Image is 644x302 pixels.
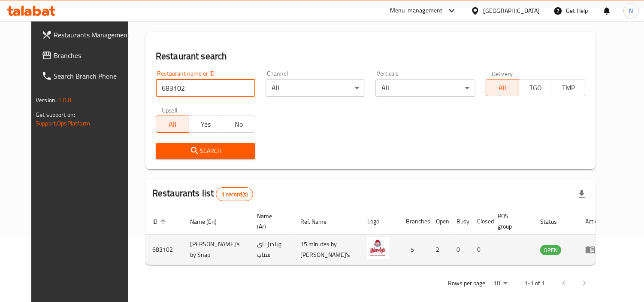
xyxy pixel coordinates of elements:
span: Restaurants Management [54,30,132,40]
span: Name (Ar) [257,211,283,232]
button: No [222,116,255,133]
button: All [156,116,189,133]
div: Export file [571,184,592,204]
div: All [375,79,475,97]
span: All [490,82,516,94]
span: Search [163,146,248,156]
span: 1.0.0 [58,95,71,106]
input: Search for restaurant name or ID.. [156,79,255,97]
td: 2 [429,235,450,265]
button: Search [156,143,255,159]
th: Open [429,208,450,235]
th: Closed [470,208,491,235]
td: 0 [470,235,491,265]
td: 5 [399,235,429,265]
label: Upsell [162,107,178,113]
p: 1-1 of 1 [524,278,545,289]
th: Action [578,208,608,235]
th: Logo [360,208,399,235]
table: enhanced table [145,208,608,265]
span: Name (En) [190,217,228,227]
td: 0 [450,235,470,265]
span: Branches [54,50,132,61]
td: 683102 [145,235,183,265]
span: 1 record(s) [216,190,253,198]
button: TGO [519,79,552,96]
button: Yes [189,116,222,133]
a: Search Branch Phone [35,66,139,86]
span: Version: [36,95,57,106]
div: [GEOGRAPHIC_DATA] [483,6,540,15]
span: TGO [523,82,549,94]
a: Branches [35,45,139,66]
a: Support.OpsPlatform [36,118,90,129]
td: وينديز باي سناب [250,235,293,265]
span: ID [152,217,169,227]
h2: Restaurants list [152,187,253,201]
span: OPEN [540,245,561,255]
label: Delivery [492,70,513,76]
span: Ref. Name [300,217,338,227]
th: Branches [399,208,429,235]
button: All [486,79,519,96]
td: 15 minutes by [PERSON_NAME]’s [293,235,360,265]
td: [PERSON_NAME]'s by Snap [183,235,250,265]
span: TMP [556,82,582,94]
button: TMP [552,79,585,96]
p: Rows per page: [448,278,487,289]
span: All [160,118,186,131]
div: All [266,79,365,97]
div: Total records count [216,187,253,201]
span: POS group [498,211,523,232]
span: Search Branch Phone [54,71,132,81]
th: Busy [450,208,470,235]
span: Yes [193,118,219,131]
span: No [226,118,252,131]
a: Restaurants Management [35,24,139,45]
span: N [629,6,633,15]
span: Status [540,217,568,227]
div: Menu-management [390,6,443,16]
img: Wendy's by Snap [367,237,389,259]
span: Get support on: [36,109,75,120]
div: Rows per page: [490,277,511,290]
h2: Restaurant search [156,50,585,63]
